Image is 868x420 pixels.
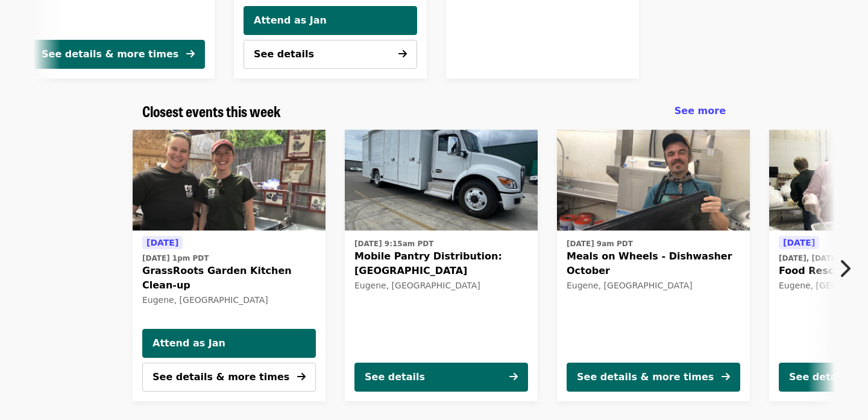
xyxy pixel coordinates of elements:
button: See details & more times [567,363,740,392]
span: Closest events this week [142,100,281,121]
time: [DATE] 1pm PDT [142,253,209,264]
a: See details for "Mobile Pantry Distribution: Bethel School District" [345,130,538,401]
span: Attend as Jan [254,13,407,28]
i: arrow-right icon [297,371,306,383]
img: Meals on Wheels - Dishwasher October organized by Food for Lane County [557,130,750,231]
span: [DATE] [783,238,815,247]
div: Closest events this week [133,103,735,120]
time: [DATE] 9:15am PDT [354,238,433,249]
button: See details & more times [142,363,316,392]
a: Closest events this week [142,103,281,120]
div: Eugene, [GEOGRAPHIC_DATA] [354,281,528,291]
button: See details [354,363,528,392]
a: See more [675,104,726,118]
span: Meals on Wheels - Dishwasher October [567,249,740,278]
img: GrassRoots Garden Kitchen Clean-up organized by Food for Lane County [133,130,325,231]
button: See details [244,40,417,69]
a: See details for "Meals on Wheels - Dishwasher October" [557,130,750,401]
img: Mobile Pantry Distribution: Bethel School District organized by Food for Lane County [345,130,538,231]
i: arrow-right icon [509,371,518,383]
span: See details [254,48,314,60]
i: chevron-right icon [838,257,851,280]
span: Mobile Pantry Distribution: [GEOGRAPHIC_DATA] [354,249,528,278]
a: GrassRoots Garden Kitchen Clean-up [133,130,325,231]
button: Next item [828,252,868,285]
span: GrassRoots Garden Kitchen Clean-up [142,264,316,293]
time: [DATE] 9am PDT [567,238,633,249]
div: See details & more times [577,370,714,384]
i: arrow-right icon [398,48,407,60]
button: Attend as Jan [244,6,417,35]
i: arrow-right icon [186,48,195,60]
span: See more [675,105,726,116]
span: Attend as Jan [153,336,306,351]
button: See details & more times [31,40,205,69]
div: See details & more times [42,47,178,62]
div: See details [365,370,425,384]
div: Eugene, [GEOGRAPHIC_DATA] [567,281,740,291]
button: Attend as Jan [142,329,316,358]
span: [DATE] [146,238,178,247]
a: See details for "GrassRoots Garden Kitchen Clean-up" [142,235,316,308]
i: arrow-right icon [722,371,730,383]
div: Eugene, [GEOGRAPHIC_DATA] [142,295,316,305]
span: See details & more times [153,371,289,383]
